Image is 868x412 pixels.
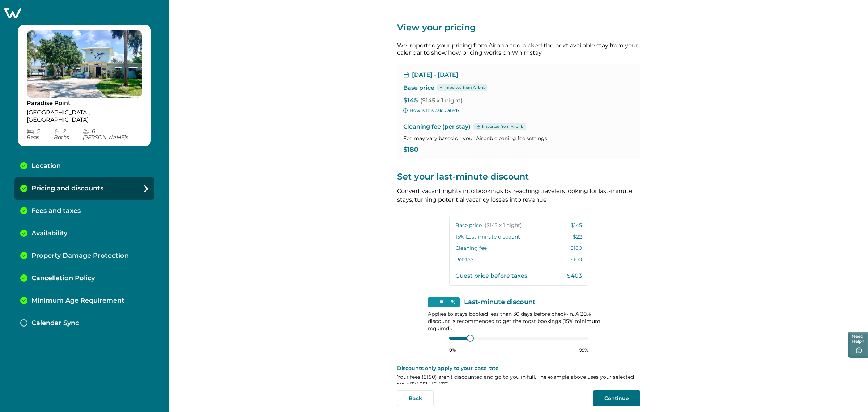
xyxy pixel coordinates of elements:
p: Guest price before taxes [455,272,527,279]
p: 2 Bath s [54,128,82,140]
p: Set your last-minute discount [397,171,640,182]
p: 0% [449,347,456,353]
p: Location [31,162,61,170]
p: 99% [579,347,588,353]
p: Pet fee [455,256,473,264]
button: Back [397,390,434,406]
p: Imported from Airbnb [444,85,486,91]
p: Availability [31,230,67,237]
p: $403 [567,272,582,279]
p: Discounts only apply to your base rate [397,365,640,372]
p: Cancellation Policy [31,274,95,282]
img: propertyImage_Paradise Point [27,30,142,98]
p: Fee may vary based on your Airbnb cleaning fee settings [403,135,634,142]
button: How is this calculated? [403,107,460,114]
span: ($145 x 1 night) [485,222,522,229]
p: Cleaning fee (per stay) [403,122,634,131]
p: Pricing and discounts [31,185,103,193]
p: $145 [571,222,582,229]
p: $100 [570,256,582,264]
p: Property Damage Protection [31,252,129,260]
p: $180 [403,146,634,154]
p: Applies to stays booked less than 30 days before check-in. A 20% discount is recommended to get t... [428,310,609,332]
p: Your fees ( $180 ) aren't discounted and go to you in full. The example above uses your selected ... [397,373,640,388]
p: $180 [570,245,582,252]
p: Minimum Age Requirement [31,297,124,305]
p: Paradise Point [27,100,142,107]
p: View your pricing [397,22,640,33]
p: Fees and taxes [31,207,81,215]
p: Imported from Airbnb [482,124,523,130]
button: Continue [593,390,640,406]
p: $145 [403,97,634,104]
p: [DATE] - [DATE] [412,71,458,79]
p: 15 % Last-minute discount [455,234,520,241]
p: Base price [403,84,434,92]
span: ($145 x 1 night) [420,97,463,104]
p: -$22 [571,234,582,241]
p: Last-minute discount [464,299,536,306]
p: Base price [455,222,522,229]
p: 5 Bed s [27,128,54,140]
p: 6 [PERSON_NAME] s [83,128,142,140]
p: [GEOGRAPHIC_DATA], [GEOGRAPHIC_DATA] [27,109,142,123]
p: Cleaning fee [455,245,487,252]
p: Calendar Sync [31,319,79,327]
p: We imported your pricing from Airbnb and picked the next available stay from your calendar to sho... [397,42,640,56]
p: Convert vacant nights into bookings by reaching travelers looking for last-minute stays, turning ... [397,187,640,204]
